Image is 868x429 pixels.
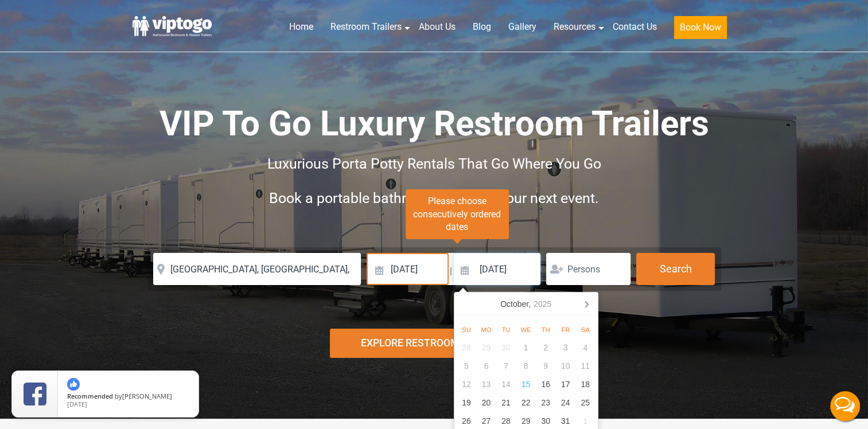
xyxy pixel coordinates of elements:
a: Resources [545,14,604,40]
div: 19 [457,393,477,412]
span: [PERSON_NAME] [122,392,172,400]
div: 20 [476,393,496,412]
div: Explore Restroom Trailers [330,329,538,358]
a: Restroom Trailers [322,14,410,40]
a: Blog [464,14,500,40]
div: 7 [496,357,516,375]
a: Gallery [500,14,545,40]
div: Th [536,323,556,337]
span: Luxurious Porta Potty Rentals That Go Where You Go [267,155,601,172]
a: Contact Us [604,14,665,40]
div: 9 [536,357,556,375]
div: 21 [496,393,516,412]
div: 16 [536,375,556,393]
span: Book a portable bathroom trailer for your next event. [269,190,599,206]
div: 8 [516,357,536,375]
span: Recommended [67,392,113,400]
div: 1 [516,338,536,357]
div: 28 [457,338,477,357]
input: Where do you need your restroom? [153,253,361,285]
div: 23 [536,393,556,412]
div: 5 [457,357,477,375]
div: Fr [555,323,575,337]
div: 17 [555,375,575,393]
div: 3 [555,338,575,357]
div: 29 [476,338,496,357]
div: 30 [496,338,516,357]
div: 13 [476,375,496,393]
span: [DATE] [67,400,87,408]
button: Book Now [674,16,727,39]
div: 18 [575,375,595,393]
div: 4 [575,338,595,357]
div: Tu [496,323,516,337]
div: 15 [516,375,536,393]
a: Book Now [665,14,735,46]
div: 24 [555,393,575,412]
i: 2025 [534,297,551,311]
img: Review Rating [24,383,46,405]
span: | [450,253,452,290]
div: Su [457,323,477,337]
div: 14 [496,375,516,393]
input: Delivery [367,253,449,285]
div: October, [496,295,556,313]
span: by [67,393,189,401]
input: Persons [546,253,630,285]
button: Search [636,253,715,285]
div: 12 [457,375,477,393]
span: VIP To Go Luxury Restroom Trailers [159,103,709,144]
div: 10 [555,357,575,375]
div: 6 [476,357,496,375]
div: 2 [536,338,556,357]
div: Mo [476,323,496,337]
div: 25 [575,393,595,412]
div: 22 [516,393,536,412]
a: Home [281,14,322,40]
span: Please choose consecutively ordered dates [406,189,509,239]
input: Pickup [454,253,541,285]
img: thumbs up icon [67,378,80,391]
div: Sa [575,323,595,337]
div: 11 [575,357,595,375]
button: Live Chat [822,383,868,429]
a: About Us [410,14,464,40]
div: We [516,323,536,337]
